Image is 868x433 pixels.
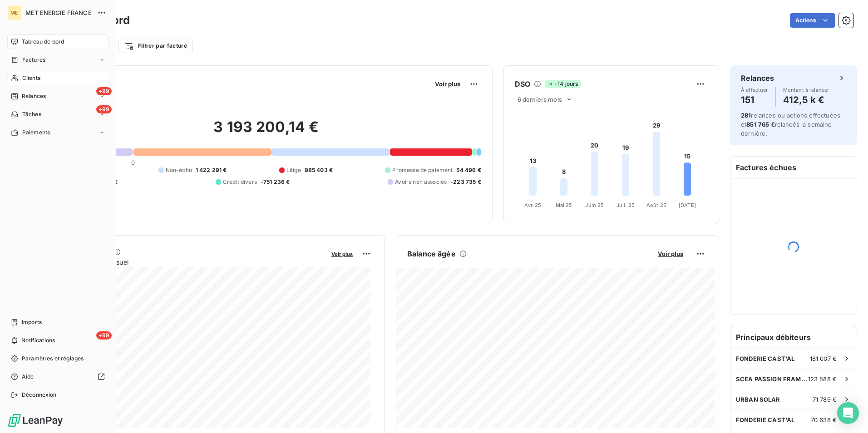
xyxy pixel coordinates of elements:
[22,110,41,118] span: Tâches
[741,73,774,84] h6: Relances
[25,9,92,16] span: MET ENERGIE FRANCE
[736,355,794,362] span: FONDERIE CAST'AL
[658,250,683,257] span: Voir plus
[783,87,829,93] span: Montant à relancer
[331,251,353,257] span: Voir plus
[524,202,541,208] tspan: Avr. 25
[736,375,808,383] span: SCEA PASSION FRAMBOISES
[811,416,837,423] span: 70 638 €
[810,355,837,362] span: 181 007 €
[450,178,481,186] span: -223 735 €
[813,396,837,403] span: 71 789 €
[22,74,40,82] span: Clients
[392,166,453,174] span: Promesse de paiement
[679,202,696,208] tspan: [DATE]
[305,166,333,174] span: 985 403 €
[741,93,768,107] h4: 151
[741,112,840,137] span: relances ou actions effectuées et relancés la semaine dernière.
[96,331,112,340] span: +99
[131,159,135,166] span: 0
[783,93,829,107] h4: 412,5 k €
[96,87,112,95] span: +99
[22,318,42,326] span: Imports
[329,250,355,258] button: Voir plus
[21,336,55,344] span: Notifications
[741,112,751,119] span: 281
[196,166,227,174] span: 1 422 291 €
[96,105,112,113] span: +99
[808,375,837,383] span: 123 588 €
[22,38,64,46] span: Tableau de bord
[22,56,45,64] span: Factures
[261,178,290,186] span: -751 236 €
[22,373,34,381] span: Aide
[736,396,780,403] span: URBAN SOLAR
[118,39,193,53] button: Filtrer par facture
[22,391,57,399] span: Déconnexion
[22,128,50,137] span: Paiements
[51,257,325,267] span: Chiffre d'affaires mensuel
[22,354,84,363] span: Paramètres et réglages
[7,369,108,384] a: Aide
[545,80,581,88] span: -14 jours
[555,202,572,208] tspan: Mai 25
[646,202,666,208] tspan: Août 25
[515,79,530,89] h6: DSO
[432,80,463,88] button: Voir plus
[435,80,460,88] span: Voir plus
[7,413,64,428] img: Logo LeanPay
[395,178,447,186] span: Avoirs non associés
[837,402,859,424] div: Open Intercom Messenger
[585,202,604,208] tspan: Juin 25
[166,166,192,174] span: Non-échu
[616,202,635,208] tspan: Juil. 25
[730,326,857,348] h6: Principaux débiteurs
[741,87,768,93] span: À effectuer
[223,178,257,186] span: Crédit divers
[655,250,686,258] button: Voir plus
[518,96,562,103] span: 6 derniers mois
[736,416,794,423] span: FONDERIE CAST'AL
[790,13,835,28] button: Actions
[730,157,857,178] h6: Factures échues
[407,248,456,259] h6: Balance âgée
[22,92,46,100] span: Relances
[746,121,774,128] span: 851 765 €
[51,118,481,145] h2: 3 193 200,14 €
[456,166,481,174] span: 54 496 €
[7,5,22,20] div: ME
[286,166,301,174] span: Litige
